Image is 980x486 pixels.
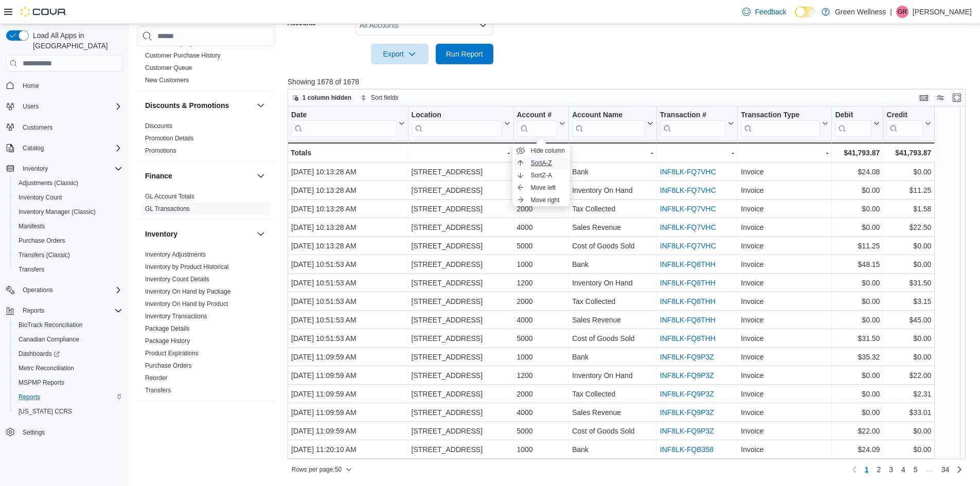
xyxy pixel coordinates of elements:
button: Enter fullscreen [951,92,963,104]
span: 2 [877,464,881,475]
div: Transaction Type [741,111,820,137]
a: Reports [14,391,44,403]
div: Location [411,111,502,137]
span: Customer Queue [145,64,192,72]
div: [DATE] 10:51:53 AM [291,314,405,326]
button: Reports [10,390,127,404]
div: Account Name [572,111,645,137]
span: Export [377,44,422,64]
div: Totals [291,147,405,159]
div: [STREET_ADDRESS] [411,277,510,289]
button: Users [19,100,43,113]
button: [US_STATE] CCRS [10,404,127,419]
span: Reports [23,307,44,315]
button: Adjustments (Classic) [10,176,127,190]
span: BioTrack Reconciliation [14,319,122,331]
span: Inventory by Product Historical [145,263,229,271]
button: SortA-Z [512,157,570,169]
span: GR [898,6,907,18]
button: Open list of options [479,21,487,29]
span: Reports [19,393,40,401]
a: GL Transactions [145,205,190,212]
a: INF8LK-FQ7VHC [660,223,716,231]
p: | [890,6,892,18]
a: INF8LK-FQ9P3Z [660,371,714,380]
button: Run Report [436,44,493,64]
span: Move right [531,196,560,204]
a: Next page [953,463,966,476]
button: MSPMP Reports [10,375,127,390]
button: Reports [19,304,48,317]
button: Move left [512,182,570,194]
div: $31.50 [886,277,931,289]
button: SortZ-A [512,169,570,182]
span: Dashboards [14,348,122,360]
span: Inventory [23,165,48,173]
a: Discounts [145,122,172,130]
div: [STREET_ADDRESS] [411,258,510,271]
button: Export [371,44,429,64]
span: Transfers [14,263,122,276]
span: Customers [23,123,52,132]
span: Metrc Reconciliation [19,364,74,372]
div: Inventory On Hand [572,184,653,196]
div: [STREET_ADDRESS] [411,240,510,252]
a: Dashboards [14,348,64,360]
a: Transfers (Classic) [14,249,74,261]
button: Sort fields [357,92,402,104]
a: Transfers [14,263,48,276]
div: 2000 [516,295,565,308]
button: Catalog [19,142,48,154]
button: Finance [145,171,253,181]
div: Sales Revenue [572,221,653,233]
a: Feedback [738,2,790,22]
button: BioTrack Reconciliation [10,318,127,332]
a: New Customers [145,77,189,84]
div: $1.58 [886,203,931,215]
a: Page 5 of 34 [910,461,922,478]
a: Page 4 of 34 [897,461,910,478]
a: Inventory Adjustments [145,251,206,258]
span: Promotion Details [145,134,194,142]
span: 5 [914,464,918,475]
a: MSPMP Reports [14,376,68,389]
span: Sort A-Z [531,159,552,167]
div: Credit [886,111,923,120]
span: MSPMP Reports [14,376,122,389]
div: Finance [137,190,275,219]
a: INF8LK-FQ8THH [660,334,716,343]
span: Dashboards [19,350,60,358]
a: Page 34 of 34 [937,461,954,478]
span: Package Details [145,325,190,333]
span: Load All Apps in [GEOGRAPHIC_DATA] [29,30,122,51]
div: $45.00 [886,314,931,326]
div: $0.00 [886,240,931,252]
div: Transaction # [660,111,726,120]
div: - [411,147,510,159]
span: Inventory Count [14,191,122,204]
div: [STREET_ADDRESS] [411,166,510,178]
span: Settings [23,428,45,437]
div: Invoice [741,203,828,215]
div: Debit [835,111,871,137]
div: [DATE] 10:51:53 AM [291,277,405,289]
div: $0.00 [835,295,880,308]
div: Invoice [741,295,828,308]
div: $0.00 [835,314,880,326]
button: 1 column hidden [288,92,355,104]
button: Operations [19,284,57,296]
a: INF8LK-FQ9P3Z [660,353,714,361]
a: Settings [19,426,49,439]
button: Display options [934,92,947,104]
span: Catalog [23,144,44,152]
button: Reports [2,303,127,318]
button: Purchase Orders [10,233,127,248]
button: Keyboard shortcuts [918,92,930,104]
div: $0.00 [835,203,880,215]
div: 1200 [516,277,565,289]
span: Adjustments (Classic) [19,179,78,187]
button: Settings [2,425,127,440]
button: Debit [835,111,880,137]
a: INF8LK-FQ7VHC [660,242,716,250]
span: 34 [941,464,950,475]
